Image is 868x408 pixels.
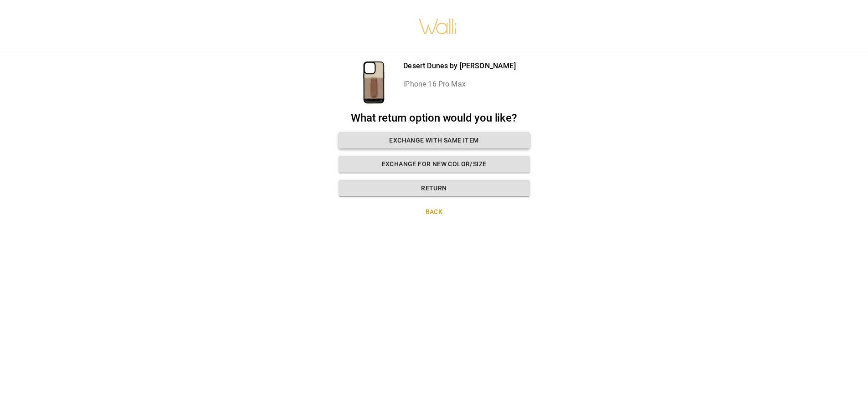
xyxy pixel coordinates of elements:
[339,132,530,149] button: Exchange with same item
[339,180,530,197] button: Return
[418,7,457,46] img: walli-inc.myshopify.com
[339,156,530,173] button: Exchange for new color/size
[403,61,515,71] p: Desert Dunes by [PERSON_NAME]
[403,79,515,90] p: iPhone 16 Pro Max
[339,112,530,125] h2: What return option would you like?
[339,204,530,220] button: Back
